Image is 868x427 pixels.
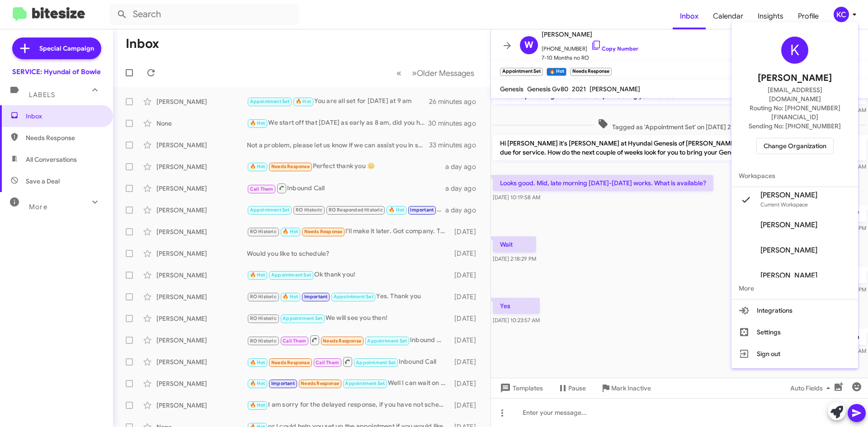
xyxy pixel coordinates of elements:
[731,277,858,299] span: More
[731,165,858,187] span: Workspaces
[731,321,858,343] button: Settings
[760,221,817,230] span: [PERSON_NAME]
[749,122,841,131] span: Sending No: [PHONE_NUMBER]
[742,103,847,122] span: Routing No: [PHONE_NUMBER][FINANCIAL_ID]
[731,343,858,365] button: Sign out
[760,246,817,255] span: [PERSON_NAME]
[731,300,858,321] button: Integrations
[760,271,817,280] span: [PERSON_NAME]
[764,138,826,154] span: Change Organization
[742,85,847,103] span: [EMAIL_ADDRESS][DOMAIN_NAME]
[758,71,832,85] span: [PERSON_NAME]
[781,37,808,64] div: K
[760,191,817,200] span: [PERSON_NAME]
[760,201,808,208] span: Current Workspace
[756,138,834,154] button: Change Organization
